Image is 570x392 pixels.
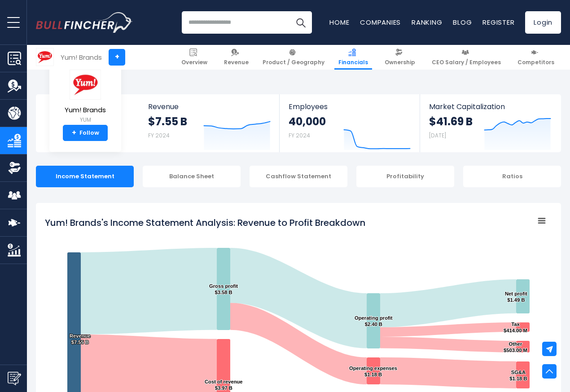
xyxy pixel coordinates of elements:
[355,315,393,327] text: Operating profit $2.40 B
[429,102,551,111] span: Market Capitalization
[70,70,101,100] img: YUM logo
[504,341,527,353] text: Other $503.00 M
[250,166,347,187] div: Cashflow Statement
[360,18,401,27] a: Companies
[513,45,558,70] a: Competitors
[263,59,324,66] span: Product / Geography
[356,166,454,187] div: Profitability
[463,166,561,187] div: Ratios
[289,132,310,139] small: FY 2024
[429,115,473,128] strong: $41.69 B
[259,45,329,70] a: Product / Geography
[280,94,419,152] a: Employees 40,000 FY 2024
[224,59,249,66] span: Revenue
[36,166,134,187] div: Income Statement
[289,115,326,128] strong: 40,000
[8,161,21,175] img: Ownership
[334,45,372,70] a: Financials
[148,102,271,111] span: Revenue
[64,69,106,125] a: Yum! Brands YUM
[65,106,106,114] span: Yum! Brands
[36,48,53,66] img: YUM logo
[420,94,560,152] a: Market Capitalization $41.69 B [DATE]
[220,45,253,70] a: Revenue
[482,18,514,27] a: Register
[289,11,312,34] button: Search
[61,52,102,62] div: Yum! Brands
[429,132,446,139] small: [DATE]
[139,94,280,152] a: Revenue $7.55 B FY 2024
[65,116,106,124] small: YUM
[209,283,238,295] text: Gross profit $3.58 B
[205,379,243,391] text: Cost of revenue $3.97 B
[338,59,368,66] span: Financials
[505,291,527,303] text: Net profit $1.49 B
[349,366,397,377] text: Operating expenses $1.18 B
[381,45,419,70] a: Ownership
[148,132,170,139] small: FY 2024
[177,45,211,70] a: Overview
[412,18,442,27] a: Ranking
[509,370,527,381] text: SG&A $1.18 B
[70,333,91,345] text: Revenue $7.55 B
[525,11,561,34] a: Login
[329,18,349,27] a: Home
[109,49,125,66] a: +
[63,125,108,141] a: +Follow
[72,129,76,137] strong: +
[385,59,415,66] span: Ownership
[181,59,207,66] span: Overview
[143,166,241,187] div: Balance Sheet
[36,12,133,33] img: Bullfincher logo
[428,45,505,70] a: CEO Salary / Employees
[432,59,501,66] span: CEO Salary / Employees
[36,12,132,33] a: Go to homepage
[289,102,410,111] span: Employees
[148,115,187,128] strong: $7.55 B
[517,59,554,66] span: Competitors
[453,18,472,27] a: Blog
[504,322,527,333] text: Tax $414.00 M
[45,216,365,229] tspan: Yum! Brands's Income Statement Analysis: Revenue to Profit Breakdown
